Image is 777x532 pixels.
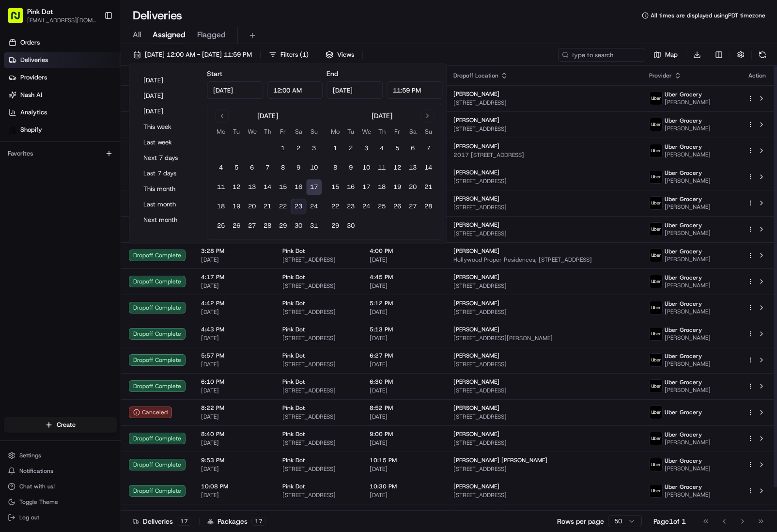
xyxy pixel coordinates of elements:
span: Uber Grocery [665,457,702,465]
img: uber-new-logo.jpeg [650,275,662,288]
button: 17 [306,179,322,195]
span: Pink Dot [27,7,53,16]
span: [STREET_ADDRESS] [453,203,634,211]
button: 7 [420,141,436,156]
button: 17 [358,179,374,195]
span: [DATE] [201,256,267,264]
span: [PERSON_NAME] [453,352,499,360]
a: 💻API Documentation [78,212,159,230]
span: 4:43 PM [201,326,267,333]
button: 26 [389,199,405,214]
button: Go to next month [420,109,434,123]
span: Assigned [153,29,186,41]
span: [PERSON_NAME] [453,273,499,281]
span: [PERSON_NAME] [453,195,499,203]
button: 31 [306,218,322,234]
span: [DATE] 12:00 AM - [DATE] 11:59 PM [145,50,252,59]
span: [DATE] [201,360,267,368]
span: ( 1 ) [300,50,309,59]
span: Log out [19,514,39,521]
span: Uber Grocery [665,117,702,125]
span: Create [57,421,76,429]
th: Saturday [291,126,306,137]
span: [PERSON_NAME] [665,465,711,472]
span: Deliveries [20,56,48,64]
button: 5 [229,160,244,175]
input: Time [387,81,443,99]
button: Refresh [756,48,769,62]
button: 16 [291,179,306,195]
button: 20 [405,179,420,195]
span: [DATE] [201,334,267,342]
button: 6 [244,160,260,175]
span: 9:00 PM [370,430,438,438]
span: Map [665,50,678,59]
button: 2 [343,141,358,156]
img: Nash [10,9,29,29]
th: Wednesday [358,126,374,137]
span: [STREET_ADDRESS] [453,177,634,185]
button: 16 [343,179,358,195]
span: [STREET_ADDRESS] [282,256,354,264]
span: Uber Grocery [665,352,702,360]
span: Filters [280,50,309,59]
th: Thursday [374,126,389,137]
span: • [105,150,109,157]
span: Pink Dot [282,378,305,386]
button: 30 [291,218,306,234]
button: 27 [244,218,260,234]
span: [STREET_ADDRESS] [453,99,634,107]
span: [PERSON_NAME] [665,386,711,394]
button: 10 [358,160,374,175]
button: 4 [213,160,229,175]
input: Date [326,81,383,99]
span: 4:45 PM [370,273,438,281]
span: Providers [20,73,47,82]
button: 28 [420,199,436,214]
span: [STREET_ADDRESS] [453,282,634,290]
img: 1736555255976-a54dd68f-1ca7-489b-9aae-adbdc363a1c4 [19,150,27,158]
a: Orders [4,35,121,50]
img: uber-new-logo.jpeg [650,171,662,183]
button: 14 [260,179,275,195]
div: 💻 [82,217,90,225]
button: Next 7 days [139,151,197,165]
div: Action [747,72,767,79]
div: Past conversations [10,125,65,133]
button: This month [139,182,197,196]
button: 15 [327,179,343,195]
button: Start new chat [165,95,176,107]
button: 19 [389,179,405,195]
span: [STREET_ADDRESS] [453,308,634,316]
button: Create [4,417,117,433]
th: Monday [213,126,229,137]
img: uber-new-logo.jpeg [650,197,662,209]
img: uber-new-logo.jpeg [650,380,662,392]
button: 3 [306,141,322,156]
button: 30 [343,218,358,234]
th: Sunday [306,126,322,137]
span: Pink Dot [282,273,305,281]
span: Uber Grocery [665,326,702,334]
span: [DATE] [370,256,438,264]
button: 12 [389,160,405,175]
button: 23 [291,199,306,214]
img: 1736555255976-a54dd68f-1ca7-489b-9aae-adbdc363a1c4 [10,92,27,110]
img: uber-new-logo.jpeg [650,144,662,157]
span: Dropoff Location [453,72,498,79]
button: Go to previous month [215,109,229,123]
span: Pink Dot [282,404,305,412]
a: Deliveries [4,52,121,68]
button: 24 [358,199,374,214]
button: 10 [306,160,322,175]
div: 📗 [10,217,17,225]
span: API Documentation [92,216,155,226]
h1: Deliveries [133,8,182,23]
button: 13 [244,179,260,195]
span: Pink Dot [282,430,305,438]
span: [PERSON_NAME] [453,430,499,438]
span: Pylon [96,240,117,247]
span: [STREET_ADDRESS] [453,125,634,133]
span: Uber Grocery [665,195,702,203]
button: 27 [405,199,420,214]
